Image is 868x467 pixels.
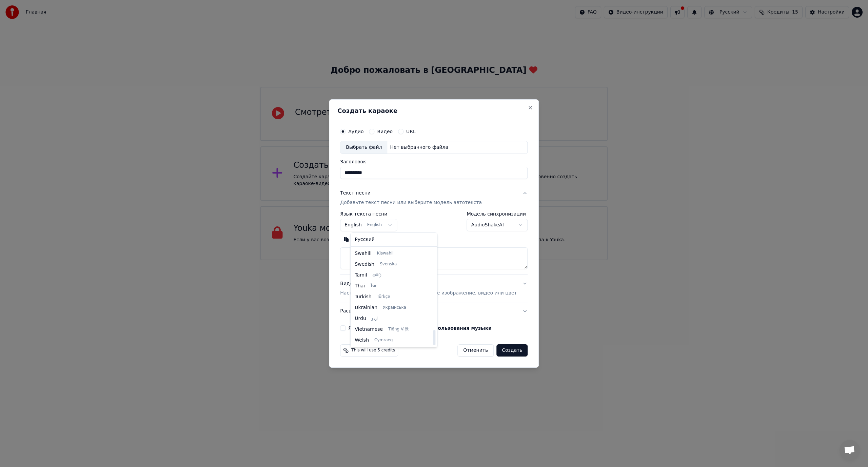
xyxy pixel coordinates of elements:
span: Kiswahili [377,251,395,256]
span: Thai [355,283,365,289]
span: தமிழ் [373,272,381,278]
span: Swahili [355,250,371,257]
span: Welsh [355,337,369,344]
span: Turkish [355,293,371,300]
span: Cymraeg [374,338,393,343]
span: Ukrainian [355,304,377,311]
span: Svenska [380,262,397,267]
span: Swedish [355,261,374,268]
span: Türkçe [377,294,390,300]
span: Русский [355,236,375,243]
span: اردو [372,316,378,321]
span: ไทย [370,283,377,289]
span: Tamil [355,272,367,279]
span: Urdu [355,315,366,322]
span: Українська [383,305,406,310]
span: Tiếng Việt [388,327,409,332]
span: Vietnamese [355,326,383,333]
